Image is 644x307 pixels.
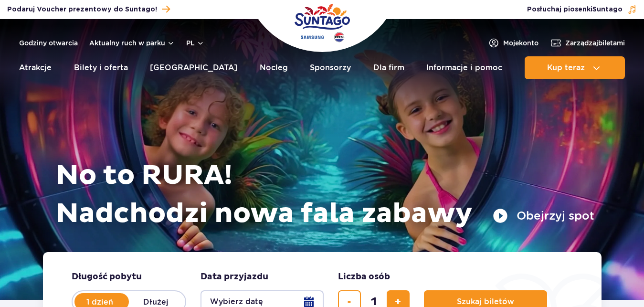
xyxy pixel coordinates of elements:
span: Liczba osób [338,271,390,283]
a: Podaruj Voucher prezentowy do Suntago! [7,3,170,16]
span: Długość pobytu [72,271,142,283]
button: pl [186,38,204,48]
a: [GEOGRAPHIC_DATA] [150,56,237,79]
span: Kup teraz [547,64,585,72]
a: Zarządzajbiletami [550,37,625,49]
span: Posłuchaj piosenki [527,5,623,14]
a: Mojekonto [488,37,538,49]
a: Informacje i pomoc [426,56,502,79]
span: Szukaj biletów [457,297,514,306]
a: Bilety i oferta [74,56,128,79]
button: Posłuchaj piosenkiSuntago [527,5,637,14]
a: Atrakcje [19,56,52,79]
span: Suntago [592,6,623,13]
a: Nocleg [260,56,288,79]
button: Kup teraz [525,56,625,79]
button: Obejrzyj spot [493,208,594,223]
span: Zarządzaj biletami [565,38,625,48]
span: Podaruj Voucher prezentowy do Suntago! [7,5,157,14]
a: Sponsorzy [310,56,351,79]
h1: No to RURA! Nadchodzi nowa fala zabawy [56,157,594,233]
span: Moje konto [503,38,538,48]
a: Godziny otwarcia [19,38,78,48]
span: Data przyjazdu [201,271,268,283]
button: Aktualny ruch w parku [89,39,175,47]
a: Dla firm [373,56,404,79]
